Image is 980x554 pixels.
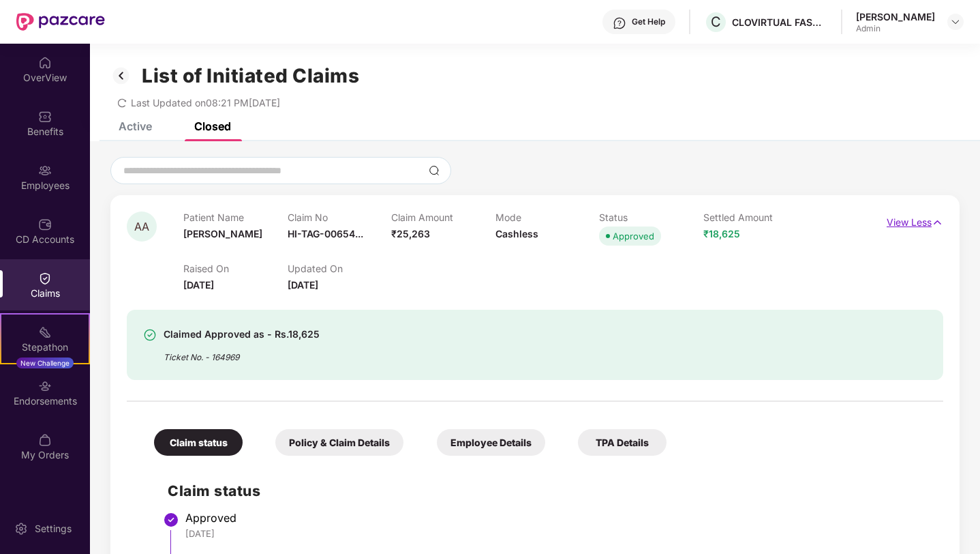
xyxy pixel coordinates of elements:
[391,228,430,239] span: ₹25,263
[38,218,52,231] img: svg+xml;base64,PHN2ZyBpZD0iQ0RfQWNjb3VudHMiIGRhdGEtbmFtZT0iQ0QgQWNjb3VudHMiIHhtbG5zPSJodHRwOi8vd3...
[288,212,392,223] p: Claim No
[163,512,179,528] img: svg+xml;base64,PHN2ZyBpZD0iU3RlcC1Eb25lLTMyeDMyIiB4bWxucz0iaHR0cDovL3d3dy53My5vcmcvMjAwMC9zdmciIH...
[437,429,545,456] div: Employee Details
[38,110,52,123] img: svg+xml;base64,PHN2ZyBpZD0iQmVuZWZpdHMiIHhtbG5zPSJodHRwOi8vd3d3LnczLm9yZy8yMDAwL3N2ZyIgd2lkdGg9Ij...
[38,56,52,70] img: svg+xml;base64,PHN2ZyBpZD0iSG9tZSIgeG1sbnM9Imh0dHA6Ly93d3cudzMub3JnLzIwMDAvc3ZnIiB3aWR0aD0iMjAiIG...
[143,328,157,342] img: svg+xml;base64,PHN2ZyBpZD0iU3VjY2Vzcy0zMngzMiIgeG1sbnM9Imh0dHA6Ly93d3cudzMub3JnLzIwMDAvc3ZnIiB3aW...
[14,522,28,536] img: svg+xml;base64,PHN2ZyBpZD0iU2V0dGluZy0yMHgyMCIgeG1sbnM9Imh0dHA6Ly93d3cudzMub3JnLzIwMDAvc3ZnIiB3aW...
[288,263,392,274] p: Updated On
[164,342,320,364] div: Ticket No. - 164969
[38,379,52,393] img: svg+xml;base64,PHN2ZyBpZD0iRW5kb3JzZW1lbnRzIiB4bWxucz0iaHR0cDovL3d3dy53My5vcmcvMjAwMC9zdmciIHdpZH...
[711,14,721,30] span: C
[119,119,152,133] div: Active
[142,64,359,87] h1: List of Initiated Claims
[38,272,52,285] img: svg+xml;base64,PHN2ZyBpZD0iQ2xhaW0iIHhtbG5zPSJodHRwOi8vd3d3LnczLm9yZy8yMDAwL3N2ZyIgd2lkdGg9IjIwIi...
[134,221,149,233] span: AA
[732,16,827,29] div: CLOVIRTUAL FASHION PRIVATE LIMITED
[887,212,943,230] p: View Less
[950,16,961,27] img: svg+xml;base64,PHN2ZyBpZD0iRHJvcGRvd24tMzJ4MzIiIHhtbG5zPSJodHRwOi8vd3d3LnczLm9yZy8yMDAwL3N2ZyIgd2...
[168,480,930,502] h2: Claim status
[275,429,403,456] div: Policy & Claim Details
[932,215,943,230] img: svg+xml;base64,PHN2ZyB4bWxucz0iaHR0cDovL3d3dy53My5vcmcvMjAwMC9zdmciIHdpZHRoPSIxNyIgaGVpZ2h0PSIxNy...
[613,229,654,243] div: Approved
[16,13,105,31] img: New Pazcare Logo
[183,263,288,274] p: Raised On
[391,212,495,223] p: Claim Amount
[117,97,127,108] span: redo
[1,340,89,354] div: Stepathon
[703,228,740,239] span: ₹18,625
[856,23,935,34] div: Admin
[703,212,808,223] p: Settled Amount
[164,326,320,342] div: Claimed Approved as - Rs.18,625
[288,279,318,291] span: [DATE]
[578,429,667,456] div: TPA Details
[599,212,703,223] p: Status
[131,97,280,108] span: Last Updated on 08:21 PM[DATE]
[31,522,76,536] div: Settings
[38,325,52,339] img: svg+xml;base64,PHN2ZyB4bWxucz0iaHR0cDovL3d3dy53My5vcmcvMjAwMC9zdmciIHdpZHRoPSIyMSIgaGVpZ2h0PSIyMC...
[16,358,74,368] div: New Challenge
[632,16,665,27] div: Get Help
[183,228,262,239] span: [PERSON_NAME]
[154,429,243,456] div: Claim status
[38,433,52,447] img: svg+xml;base64,PHN2ZyBpZD0iTXlfT3JkZXJzIiBkYXRhLW5hbWU9Ik15IE9yZGVycyIgeG1sbnM9Imh0dHA6Ly93d3cudz...
[613,16,626,30] img: svg+xml;base64,PHN2ZyBpZD0iSGVscC0zMngzMiIgeG1sbnM9Imh0dHA6Ly93d3cudzMub3JnLzIwMDAvc3ZnIiB3aWR0aD...
[288,228,363,239] span: HI-TAG-00654...
[185,511,930,525] div: Approved
[183,212,288,223] p: Patient Name
[856,10,935,23] div: [PERSON_NAME]
[194,119,231,133] div: Closed
[183,279,214,291] span: [DATE]
[429,165,440,176] img: svg+xml;base64,PHN2ZyBpZD0iU2VhcmNoLTMyeDMyIiB4bWxucz0iaHR0cDovL3d3dy53My5vcmcvMjAwMC9zdmciIHdpZH...
[38,164,52,177] img: svg+xml;base64,PHN2ZyBpZD0iRW1wbG95ZWVzIiB4bWxucz0iaHR0cDovL3d3dy53My5vcmcvMjAwMC9zdmciIHdpZHRoPS...
[495,212,600,223] p: Mode
[185,527,930,540] div: [DATE]
[110,64,132,87] img: svg+xml;base64,PHN2ZyB3aWR0aD0iMzIiIGhlaWdodD0iMzIiIHZpZXdCb3g9IjAgMCAzMiAzMiIgZmlsbD0ibm9uZSIgeG...
[495,228,538,239] span: Cashless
